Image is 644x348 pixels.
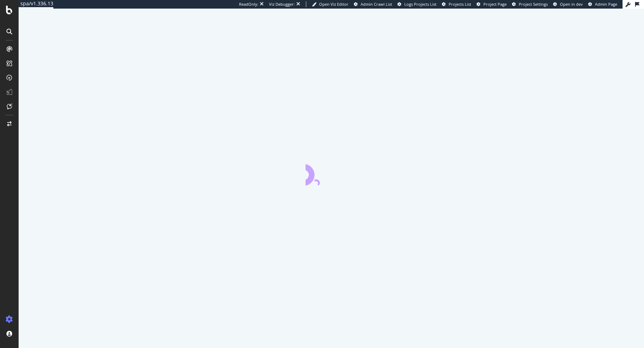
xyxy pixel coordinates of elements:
div: animation [306,160,357,185]
span: Projects List [449,1,471,7]
span: Project Settings [519,1,548,7]
a: Admin Page [588,1,617,7]
span: Project Page [483,1,507,7]
a: Project Settings [512,1,548,7]
div: ReadOnly: [239,1,258,7]
span: Open Viz Editor [319,1,348,7]
span: Open in dev [560,1,583,7]
a: Project Page [477,1,507,7]
span: Admin Page [595,1,617,7]
a: Open in dev [553,1,583,7]
a: Open Viz Editor [312,1,348,7]
a: Projects List [442,1,471,7]
div: Viz Debugger: [269,1,295,7]
span: Admin Crawl List [361,1,392,7]
a: Admin Crawl List [354,1,392,7]
a: Logs Projects List [397,1,436,7]
span: Logs Projects List [404,1,436,7]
